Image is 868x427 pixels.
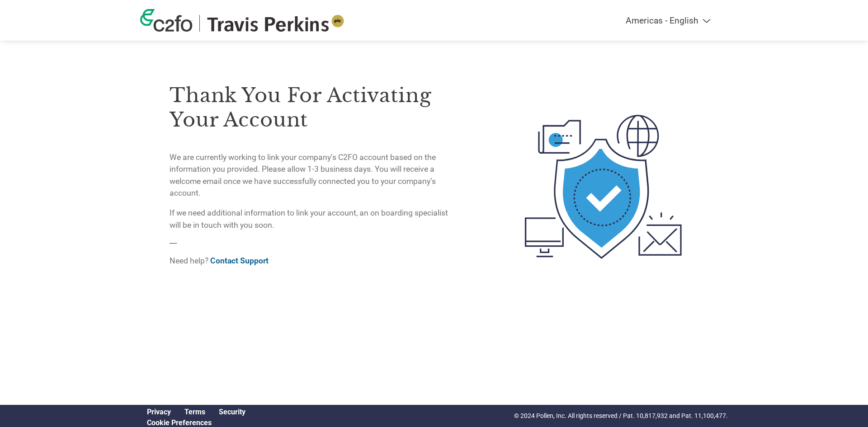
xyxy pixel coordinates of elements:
img: Travis Perkins [207,15,344,32]
div: Open Cookie Preferences Modal [140,418,252,427]
p: Need help? [170,255,455,267]
p: We are currently working to link your company’s C2FO account based on the information you provide... [170,151,455,199]
a: Cookie Preferences, opens a dedicated popup modal window [147,418,212,427]
h3: Thank you for activating your account [170,83,455,132]
a: Security [219,408,245,416]
img: c2fo logo [140,9,193,32]
div: — [170,64,455,275]
a: Privacy [147,408,171,416]
p: © 2024 Pollen, Inc. All rights reserved / Pat. 10,817,932 and Pat. 11,100,477. [514,411,728,421]
p: If we need additional information to link your account, an on boarding specialist will be in touc... [170,207,455,231]
a: Terms [184,408,205,416]
a: Contact Support [210,256,269,265]
img: activated [508,64,698,310]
